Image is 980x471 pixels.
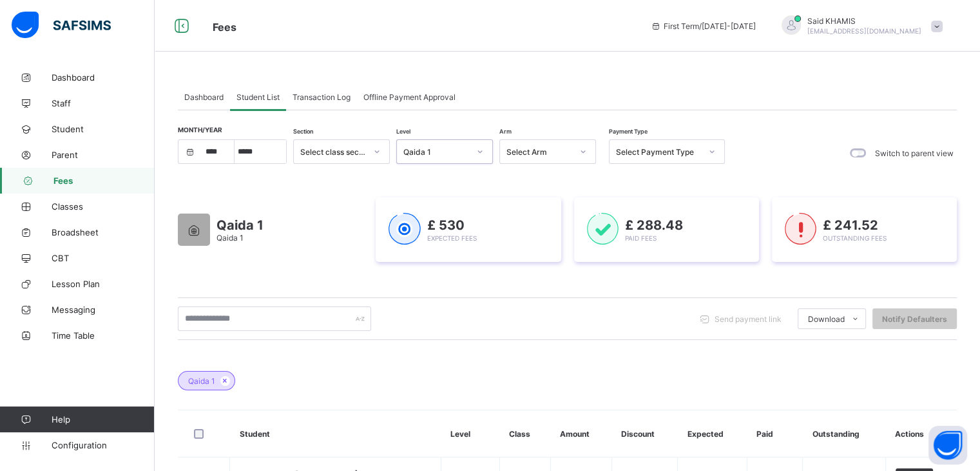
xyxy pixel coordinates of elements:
th: Actions [885,410,957,457]
span: Notify Defaulters [882,314,947,324]
span: Dashboard [52,72,155,83]
span: Broadsheet [52,227,155,237]
img: outstanding-1.146d663e52f09953f639664a84e30106.svg [785,213,816,245]
span: Offline Payment Approval [363,92,456,102]
img: paid-1.3eb1404cbcb1d3b736510a26bbfa3ccb.svg [587,213,619,245]
th: Discount [611,410,678,457]
span: £ 241.52 [823,217,878,233]
th: Paid [747,410,802,457]
span: Staff [52,98,155,108]
th: Outstanding [802,410,885,457]
span: session/term information [651,21,756,31]
span: Classes [52,201,155,212]
span: Configuration [52,440,154,450]
span: Arm [499,128,512,135]
th: Class [499,410,550,457]
span: Qaida 1 [216,233,244,243]
span: Payment Type [609,128,648,135]
span: Student List [236,92,280,102]
span: Fees [213,21,236,34]
span: Paid Fees [625,234,657,242]
span: [EMAIL_ADDRESS][DOMAIN_NAME] [807,27,921,35]
span: Messaging [52,305,155,315]
span: Qaida 1 [188,376,215,386]
th: Amount [550,410,611,457]
th: Student [230,410,441,457]
span: Time Table [52,330,155,341]
span: Send payment link [715,314,782,324]
span: Said KHAMIS [807,16,921,26]
span: Parent [52,150,155,160]
div: Select Arm [506,147,572,157]
span: £ 288.48 [625,217,683,233]
span: Lesson Plan [52,279,155,289]
span: £ 530 [427,217,465,233]
img: safsims [12,12,111,39]
th: Expected [678,410,747,457]
span: Month/Year [178,126,222,134]
span: Student [52,124,155,134]
img: expected-1.03dd87d44185fb6c27cc9b2570c10499.svg [389,213,420,245]
span: Level [396,128,410,135]
div: Select class section [300,147,366,157]
span: Outstanding Fees [823,234,887,242]
div: Qaida 1 [403,147,469,157]
button: Open asap [928,426,967,465]
div: Select Payment Type [616,147,701,157]
span: CBT [52,253,155,263]
div: SaidKHAMIS [769,15,949,37]
span: Fees [53,175,155,186]
span: Transaction Log [293,92,351,102]
span: Expected Fees [427,234,477,242]
span: Section [293,128,313,135]
span: Qaida 1 [216,217,264,233]
span: Dashboard [184,92,224,102]
span: Download [808,314,845,324]
th: Level [441,410,499,457]
span: Help [52,414,154,425]
label: Switch to parent view [875,148,954,158]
